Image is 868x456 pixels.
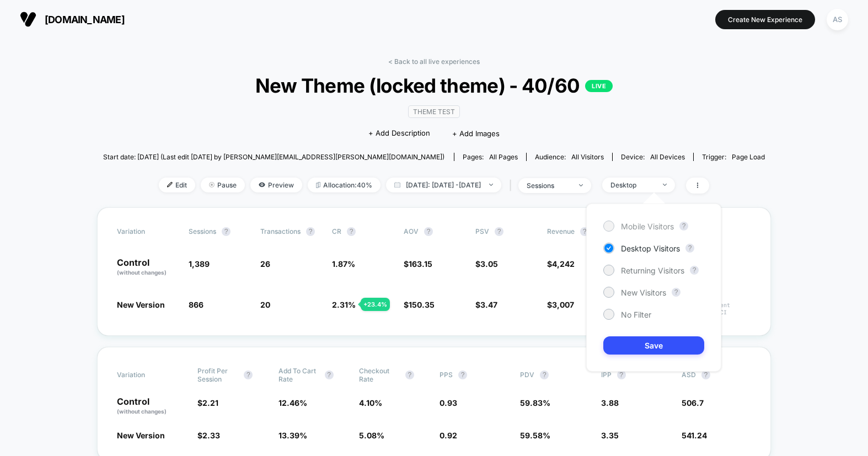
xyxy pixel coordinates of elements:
[702,153,765,161] div: Trigger:
[222,227,231,236] button: ?
[308,178,381,192] span: Allocation: 40%
[325,371,334,379] button: ?
[601,398,619,407] span: 3.88
[197,431,220,440] span: $
[202,398,218,407] span: 2.21
[571,153,604,161] span: All Visitors
[458,371,467,379] button: ?
[117,408,167,415] span: (without changes)
[278,398,307,407] span: 12.46 %
[117,300,165,309] span: New Version
[621,244,680,253] span: Desktop Visitors
[621,288,666,297] span: New Visitors
[480,259,498,269] span: 3.05
[409,259,432,269] span: 163.15
[715,10,815,29] button: Create New Experience
[404,300,435,309] span: $
[197,367,238,383] span: Profit Per Session
[452,129,500,138] span: + Add Images
[475,227,489,235] span: PSV
[612,153,693,161] span: Device:
[547,300,574,309] span: $
[386,178,501,192] span: [DATE]: [DATE] - [DATE]
[189,300,203,309] span: 866
[440,431,457,440] span: 0.92
[440,371,453,379] span: PPS
[475,259,498,269] span: $
[547,259,575,269] span: $
[189,227,216,235] span: Sessions
[209,182,215,187] img: end
[682,398,704,407] span: 506.7
[388,57,480,66] a: < Back to all live experiences
[368,128,430,139] span: + Add Description
[347,227,356,236] button: ?
[540,371,549,379] button: ?
[202,431,220,440] span: 2.33
[17,10,128,28] button: [DOMAIN_NAME]
[306,227,315,236] button: ?
[507,178,518,194] span: |
[278,431,307,440] span: 13.39 %
[552,300,574,309] span: 3,007
[552,259,575,269] span: 4,242
[136,74,732,97] span: New Theme (locked theme) - 40/60
[260,227,301,235] span: Transactions
[480,300,497,309] span: 3.47
[332,300,356,309] span: 2.31 %
[332,227,341,235] span: CR
[201,178,245,192] span: Pause
[520,431,550,440] span: 59.58 %
[621,310,651,319] span: No Filter
[197,398,218,407] span: $
[332,259,355,269] span: 1.87 %
[682,431,707,440] span: 541.24
[45,14,125,25] span: [DOMAIN_NAME]
[359,398,382,407] span: 4.10 %
[579,184,583,186] img: end
[244,371,253,379] button: ?
[489,184,493,186] img: end
[672,288,681,297] button: ?
[603,336,704,355] button: Save
[316,182,320,188] img: rebalance
[440,398,457,407] span: 0.93
[663,184,667,186] img: end
[409,300,435,309] span: 150.35
[361,298,390,311] div: + 23.4 %
[547,227,575,235] span: Revenue
[103,153,444,161] span: Start date: [DATE] (Last edit [DATE] by [PERSON_NAME][EMAIL_ADDRESS][PERSON_NAME][DOMAIN_NAME])
[463,153,518,161] div: Pages:
[189,259,210,269] span: 1,389
[610,181,655,189] div: Desktop
[117,397,186,416] p: Control
[621,266,684,275] span: Returning Visitors
[535,153,604,161] div: Audience:
[621,222,674,231] span: Mobile Visitors
[250,178,302,192] span: Preview
[278,367,319,383] span: Add To Cart Rate
[408,105,460,118] span: Theme Test
[117,227,178,236] span: Variation
[404,227,419,235] span: AOV
[260,300,270,309] span: 20
[359,431,384,440] span: 5.08 %
[260,259,270,269] span: 26
[520,371,534,379] span: PDV
[159,178,195,192] span: Edit
[495,227,503,236] button: ?
[585,80,613,92] p: LIVE
[167,182,173,187] img: edit
[685,244,694,253] button: ?
[679,222,688,230] button: ?
[520,398,550,407] span: 59.83 %
[690,266,699,275] button: ?
[405,371,414,379] button: ?
[117,258,178,277] p: Control
[394,182,400,187] img: calendar
[424,227,433,236] button: ?
[732,153,765,161] span: Page Load
[117,431,165,440] span: New Version
[489,153,518,161] span: all pages
[827,9,848,30] div: AS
